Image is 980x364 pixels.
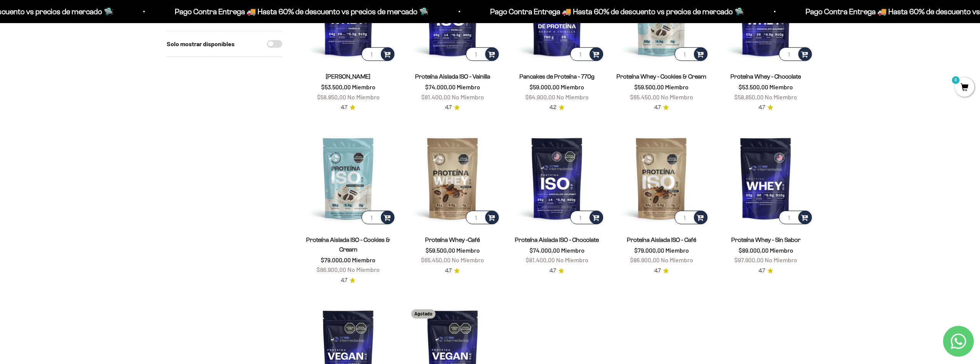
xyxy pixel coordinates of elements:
[529,83,560,91] span: $59.000,00
[634,247,664,254] span: $79.000,00
[421,256,451,263] span: $65.450,00
[415,73,490,80] a: Proteína Aislada ISO - Vainilla
[347,93,380,101] span: No Miembro
[515,237,599,243] a: Proteína Aislada ISO - Chocolate
[630,256,660,263] span: $86.900,00
[759,103,773,112] a: 4.74.7 de 5.0 estrellas
[167,39,235,49] label: Solo mostrar disponibles
[347,266,380,273] span: No Miembro
[341,276,347,285] span: 4.7
[421,93,451,101] span: $81.400,00
[456,247,480,254] span: Miembro
[661,93,693,101] span: No Miembro
[519,73,595,80] a: Pancakes de Proteína - 770g
[955,84,974,92] a: 0
[730,73,801,80] a: Proteína Whey - Chocolate
[526,256,555,263] span: $81.400,00
[627,237,696,243] a: Proteína Aislada ISO - Café
[445,103,452,112] span: 4.7
[630,93,660,101] span: $65.450,00
[525,93,555,101] span: $64.900,00
[529,247,560,254] span: $74.000,00
[452,256,484,263] span: No Miembro
[731,237,801,243] a: Proteína Whey - Sin Sabor
[654,103,669,112] a: 4.74.7 de 5.0 estrellas
[173,5,427,18] p: Pago Contra Entrega 🚚 Hasta 60% de descuento vs precios de mercado 🛸
[306,237,390,253] a: Proteína Aislada ISO - Cookies & Cream
[616,73,706,80] a: Proteína Whey - Cookies & Cream
[549,103,556,112] span: 4.2
[426,247,455,254] span: $59.500,00
[457,83,480,91] span: Miembro
[556,93,589,101] span: No Miembro
[352,256,375,263] span: Miembro
[488,5,742,18] p: Pago Contra Entrega 🚚 Hasta 60% de descuento vs precios de mercado 🛸
[317,266,346,273] span: $86.900,00
[770,247,793,254] span: Miembro
[326,73,370,80] a: [PERSON_NAME]
[951,75,960,85] mark: 0
[452,93,484,101] span: No Miembro
[759,267,765,275] span: 4.7
[317,93,346,101] span: $58.850,00
[425,237,480,243] a: Proteína Whey -Café
[445,103,460,112] a: 4.74.7 de 5.0 estrellas
[654,103,661,112] span: 4.7
[634,83,664,91] span: $59.500,00
[445,267,460,275] a: 4.74.7 de 5.0 estrellas
[665,247,689,254] span: Miembro
[352,83,375,91] span: Miembro
[425,83,456,91] span: $74.000,00
[561,247,585,254] span: Miembro
[654,267,669,275] a: 4.74.7 de 5.0 estrellas
[759,103,765,112] span: 4.7
[341,276,355,285] a: 4.74.7 de 5.0 estrellas
[765,256,797,263] span: No Miembro
[561,83,584,91] span: Miembro
[341,103,355,112] a: 4.74.7 de 5.0 estrellas
[549,267,564,275] a: 4.74.7 de 5.0 estrellas
[734,93,764,101] span: $58.850,00
[734,256,764,263] span: $97.900,00
[759,267,773,275] a: 4.74.7 de 5.0 estrellas
[556,256,588,263] span: No Miembro
[765,93,797,101] span: No Miembro
[549,103,565,112] a: 4.24.2 de 5.0 estrellas
[665,83,689,91] span: Miembro
[739,83,768,91] span: $53.500,00
[549,267,556,275] span: 4.7
[321,83,351,91] span: $53.500,00
[341,103,347,112] span: 4.7
[769,83,793,91] span: Miembro
[661,256,693,263] span: No Miembro
[321,256,351,263] span: $79.000,00
[445,267,452,275] span: 4.7
[654,267,661,275] span: 4.7
[739,247,769,254] span: $89.000,00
